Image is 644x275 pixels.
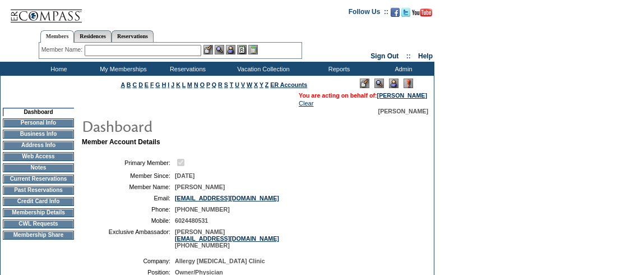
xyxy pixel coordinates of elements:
[175,258,265,264] span: Allergy [MEDICAL_DATA] Clinic
[171,81,174,88] a: J
[175,235,279,242] a: [EMAIL_ADDRESS][DOMAIN_NAME]
[3,231,74,240] td: Membership Share
[270,81,307,88] a: ER Accounts
[206,81,210,88] a: P
[81,114,305,137] img: pgTtlDashboard.gif
[3,130,74,139] td: Business Info
[86,228,170,249] td: Exclusive Ambassador:
[404,79,413,88] img: Log Concern/Member Elevation
[182,81,186,88] a: L
[90,62,154,76] td: My Memberships
[145,81,149,88] a: E
[86,157,170,168] td: Primary Member:
[150,81,154,88] a: F
[247,81,252,88] a: W
[254,81,258,88] a: X
[3,163,74,172] td: Notes
[155,81,160,88] a: G
[224,81,228,88] a: S
[241,81,245,88] a: V
[248,45,258,54] img: b_calculator.gif
[175,184,225,190] span: [PERSON_NAME]
[86,172,170,179] td: Member Since:
[212,81,216,88] a: Q
[226,45,235,54] img: Impersonate
[3,186,74,195] td: Past Reservations
[299,92,427,99] span: You are acting on behalf of:
[299,100,313,107] a: Clear
[3,197,74,206] td: Credit Card Info
[175,195,279,201] a: [EMAIL_ADDRESS][DOMAIN_NAME]
[219,62,305,76] td: Vacation Collection
[175,206,230,213] span: [PHONE_NUMBER]
[3,152,74,161] td: Web Access
[132,81,137,88] a: C
[74,30,112,42] a: Residences
[260,81,263,88] a: Y
[82,138,160,146] b: Member Account Details
[25,62,90,76] td: Home
[391,11,400,18] a: Become our fan on Facebook
[86,195,170,201] td: Email:
[235,81,239,88] a: U
[121,81,125,88] a: A
[215,45,224,54] img: View
[86,258,170,264] td: Company:
[41,45,85,54] div: Member Name:
[138,81,143,88] a: D
[3,175,74,184] td: Current Reservations
[3,118,74,127] td: Personal Info
[203,45,213,54] img: b_edit.gif
[305,62,370,76] td: Reports
[3,141,74,150] td: Address Info
[3,219,74,228] td: CWL Requests
[162,81,166,88] a: H
[265,81,269,88] a: Z
[40,30,75,43] a: Members
[3,208,74,217] td: Membership Details
[370,62,434,76] td: Admin
[374,79,384,88] img: View Mode
[389,79,399,88] img: Impersonate
[175,217,208,224] span: 6024480531
[187,81,192,88] a: M
[3,108,74,116] td: Dashboard
[230,81,234,88] a: T
[218,81,223,88] a: R
[412,11,432,18] a: Subscribe to our YouTube Channel
[237,45,247,54] img: Reservations
[86,206,170,213] td: Phone:
[406,52,411,60] span: ::
[112,30,154,42] a: Reservations
[86,184,170,190] td: Member Name:
[154,62,219,76] td: Reservations
[194,81,198,88] a: N
[175,172,194,179] span: [DATE]
[127,81,131,88] a: B
[412,8,432,17] img: Subscribe to our YouTube Channel
[175,228,279,249] span: [PERSON_NAME] [PHONE_NUMBER]
[401,11,410,18] a: Follow us on Twitter
[349,7,388,20] td: Follow Us ::
[168,81,169,88] a: I
[176,81,180,88] a: K
[360,79,369,88] img: Edit Mode
[418,52,433,60] a: Help
[391,8,400,17] img: Become our fan on Facebook
[86,217,170,224] td: Mobile:
[370,52,399,60] a: Sign Out
[401,8,410,17] img: Follow us on Twitter
[378,108,428,114] span: [PERSON_NAME]
[200,81,205,88] a: O
[377,92,427,99] a: [PERSON_NAME]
